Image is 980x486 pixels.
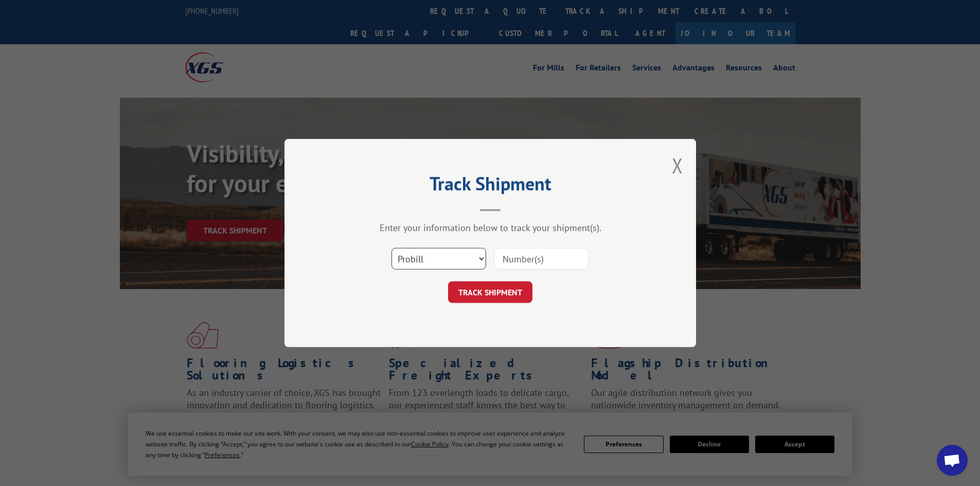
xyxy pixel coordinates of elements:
div: Enter your information below to track your shipment(s). [336,222,645,233]
h2: Track Shipment [336,176,645,196]
button: Close modal [672,152,683,179]
button: TRACK SHIPMENT [448,281,532,303]
a: Open chat [937,445,968,476]
input: Number(s) [494,248,589,269]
